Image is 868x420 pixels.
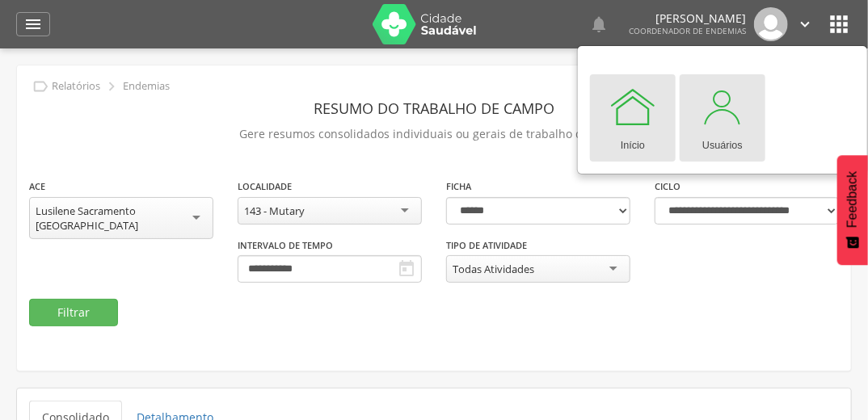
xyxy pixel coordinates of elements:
[446,180,471,193] label: Ficha
[29,94,839,123] header: Resumo do Trabalho de Campo
[29,299,118,326] button: Filtrar
[680,74,765,162] a: Usuários
[826,11,852,37] i: 
[453,262,534,276] div: Todas Atividades
[103,78,120,95] i: 
[29,123,839,145] p: Gere resumos consolidados individuais ou gerais de trabalho de campo
[796,7,814,41] a: 
[629,25,746,36] span: Coordenador de Endemias
[238,180,292,193] label: Localidade
[845,171,860,228] span: Feedback
[629,13,746,24] p: [PERSON_NAME]
[655,180,680,193] label: Ciclo
[589,7,609,41] a: 
[244,204,305,218] div: 143 - Mutary
[32,78,49,95] i: 
[52,80,100,93] p: Relatórios
[23,15,43,34] i: 
[36,204,207,233] div: Lusilene Sacramento [GEOGRAPHIC_DATA]
[16,12,50,36] a: 
[238,239,333,252] label: Intervalo de Tempo
[446,239,527,252] label: Tipo de Atividade
[397,259,416,279] i: 
[589,15,609,34] i: 
[123,80,170,93] p: Endemias
[837,155,868,265] button: Feedback - Mostrar pesquisa
[29,180,45,193] label: ACE
[796,15,814,33] i: 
